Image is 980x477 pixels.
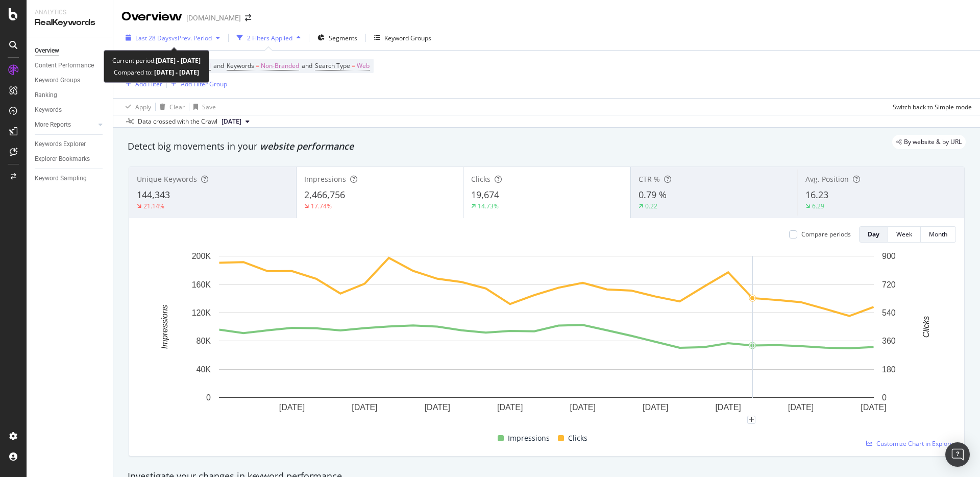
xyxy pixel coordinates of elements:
[35,17,105,29] div: RealKeywords
[213,61,224,70] span: and
[861,403,886,412] text: [DATE]
[478,202,499,210] div: 14.73%
[471,188,499,201] span: 19,674
[35,60,94,71] div: Content Performance
[329,34,357,42] span: Segments
[35,75,106,86] a: Keyword Groups
[171,34,212,42] span: vs Prev. Period
[153,68,199,77] b: [DATE] - [DATE]
[747,416,755,424] div: plus
[313,30,361,46] button: Segments
[357,59,370,73] span: Web
[186,13,241,23] div: [DOMAIN_NAME]
[35,45,59,56] div: Overview
[121,30,224,46] button: Last 28 DaysvsPrev. Period
[35,60,106,71] a: Content Performance
[639,174,660,184] span: CTR %
[121,78,162,90] button: Add Filter
[929,230,947,238] div: Month
[135,80,162,88] div: Add Filter
[805,188,828,201] span: 16.23
[261,59,299,73] span: Non-Branded
[247,34,292,42] div: 2 Filters Applied
[222,117,241,126] span: 2025 Sep. 20th
[882,252,896,260] text: 900
[189,99,216,115] button: Save
[425,403,450,412] text: [DATE]
[156,56,201,65] b: [DATE] - [DATE]
[35,120,71,130] div: More Reports
[384,34,431,42] div: Keyword Groups
[508,432,550,444] span: Impressions
[922,316,930,338] text: Clicks
[35,139,86,150] div: Keywords Explorer
[882,308,896,317] text: 540
[138,117,217,126] div: Data crossed with the Crawl
[192,308,211,317] text: 120K
[245,14,251,21] div: arrow-right-arrow-left
[192,280,211,289] text: 160K
[311,202,332,210] div: 17.74%
[945,442,970,467] div: Open Intercom Messenger
[137,188,170,201] span: 144,343
[921,226,956,243] button: Month
[121,99,151,115] button: Apply
[639,188,667,201] span: 0.79 %
[352,403,377,412] text: [DATE]
[35,75,80,86] div: Keyword Groups
[643,403,668,412] text: [DATE]
[882,337,896,345] text: 360
[167,78,227,90] button: Add Filter Group
[233,30,305,46] button: 2 Filters Applied
[645,202,657,210] div: 0.22
[112,55,201,66] div: Current period:
[497,403,523,412] text: [DATE]
[160,305,169,349] text: Impressions
[876,439,956,448] span: Customize Chart in Explorer
[35,90,106,101] a: Ranking
[192,252,211,260] text: 200K
[859,226,888,243] button: Day
[35,173,87,184] div: Keyword Sampling
[227,61,254,70] span: Keywords
[304,188,345,201] span: 2,466,756
[904,139,962,145] span: By website & by URL
[866,439,956,448] a: Customize Chart in Explorer
[35,173,106,184] a: Keyword Sampling
[471,174,491,184] span: Clicks
[304,174,346,184] span: Impressions
[35,139,106,150] a: Keywords Explorer
[35,45,106,56] a: Overview
[135,34,171,42] span: Last 28 Days
[121,8,182,26] div: Overview
[137,251,956,428] svg: A chart.
[888,226,921,243] button: Week
[35,90,57,101] div: Ranking
[206,393,211,402] text: 0
[896,230,912,238] div: Week
[893,103,972,111] div: Switch back to Simple mode
[279,403,305,412] text: [DATE]
[137,174,197,184] span: Unique Keywords
[35,120,95,130] a: More Reports
[882,393,887,402] text: 0
[217,115,254,128] button: [DATE]
[715,403,741,412] text: [DATE]
[788,403,814,412] text: [DATE]
[169,103,185,111] div: Clear
[882,365,896,374] text: 180
[892,135,966,149] div: legacy label
[256,61,259,70] span: =
[143,202,164,210] div: 21.14%
[35,105,62,115] div: Keywords
[882,280,896,289] text: 720
[197,365,211,374] text: 40K
[35,8,105,17] div: Analytics
[315,61,350,70] span: Search Type
[370,30,435,46] button: Keyword Groups
[202,103,216,111] div: Save
[302,61,312,70] span: and
[805,174,849,184] span: Avg. Position
[135,103,151,111] div: Apply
